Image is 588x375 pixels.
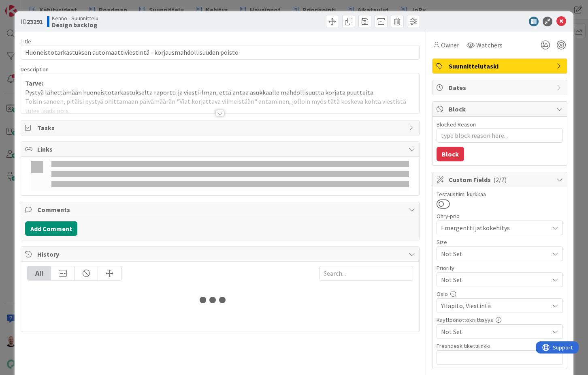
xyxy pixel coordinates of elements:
[437,239,563,245] div: Size
[441,222,545,234] span: Emergentti jatkokehitys
[449,83,552,92] span: Dates
[441,248,545,259] span: Not Set
[437,291,563,297] div: Osio
[437,121,476,128] label: Blocked Reason
[21,17,43,26] span: ID
[319,266,413,281] input: Search...
[21,45,419,60] input: type card name here...
[21,66,49,73] span: Description
[493,176,507,184] span: ( 2/7 )
[449,61,552,71] span: Suunnittelutaski
[25,88,415,97] p: Pystyä lähettämään huoneistotarkastukselta raportti ja viesti ilman, että antaa asukkaalle mahdol...
[37,249,404,259] span: History
[476,40,503,50] span: Watchers
[27,17,43,26] b: 23291
[17,1,37,11] span: Support
[449,175,552,184] span: Custom Fields
[449,104,552,114] span: Block
[21,38,31,45] label: Title
[52,15,98,21] span: Kenno - Suunnittelu
[437,147,464,161] button: Block
[37,144,404,154] span: Links
[25,79,43,87] strong: Tarve:
[437,343,563,349] div: Freshdesk tikettilinkki
[52,21,98,28] b: Design backlog
[441,327,549,336] span: Not Set
[437,191,563,197] div: Testaustiimi kurkkaa
[28,266,51,280] div: All
[441,301,549,311] span: Ylläpito, Viestintä
[37,123,404,133] span: Tasks
[37,205,404,214] span: Comments
[441,274,545,285] span: Not Set
[437,265,563,271] div: Priority
[25,221,77,236] button: Add Comment
[437,213,563,219] div: Ohry-prio
[441,40,459,50] span: Owner
[437,317,563,323] div: Käyttöönottokriittisyys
